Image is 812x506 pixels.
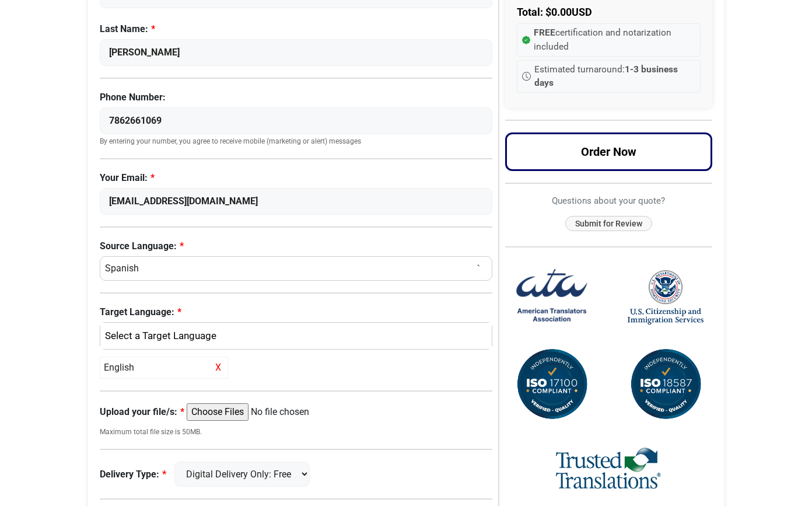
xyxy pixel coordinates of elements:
[534,27,555,38] strong: FREE
[100,188,492,215] input: Enter Your Email
[100,137,492,146] small: By entering your number, you agree to receive mobile (marketing or alert) messages
[100,427,492,437] small: Maximum total file size is 50MB.
[534,63,695,90] span: Estimated turnaround:
[100,107,492,134] input: Enter Your Phone Number
[628,269,703,326] img: United States Citizenship and Immigration Services Logo
[100,467,166,481] label: Delivery Type:
[100,239,492,253] label: Source Language:
[534,26,695,54] span: certification and notarization included
[100,357,228,379] div: English
[517,4,701,20] p: Total: $ USD
[565,216,652,232] button: Submit for Review
[100,322,492,350] button: English
[514,259,590,335] img: American Translators Association Logo
[212,361,225,375] span: X
[106,329,480,344] div: English
[551,6,572,18] span: 0.00
[100,22,492,36] label: Last Name:
[556,446,661,492] img: Trusted Translations Logo
[100,171,492,185] label: Your Email:
[505,196,713,206] h6: Questions about your quote?
[100,90,492,104] label: Phone Number:
[100,39,492,66] input: Enter Your Last Name
[100,305,492,319] label: Target Language:
[514,347,590,423] img: ISO 17100 Compliant Certification
[628,347,703,423] img: ISO 18587 Compliant Certification
[505,132,713,171] button: Order Now
[100,405,184,419] label: Upload your file/s:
